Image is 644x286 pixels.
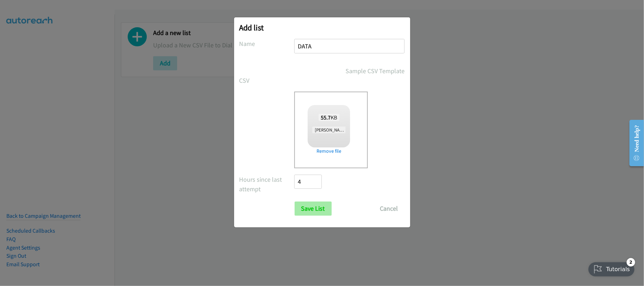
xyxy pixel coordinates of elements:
[239,175,295,194] label: Hours since last attempt
[239,23,405,33] h2: Add list
[295,202,332,216] input: Save List
[373,202,405,216] button: Cancel
[312,127,443,133] span: [PERSON_NAME] + Rubrik Data Security Summit ASEAN [DATE].csv
[624,115,644,171] iframe: Resource Center
[239,39,295,48] label: Name
[584,255,639,281] iframe: Checklist
[239,76,295,85] label: CSV
[319,114,340,121] span: KB
[346,66,405,76] a: Sample CSV Template
[308,147,350,155] a: Remove file
[321,114,331,121] strong: 55.7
